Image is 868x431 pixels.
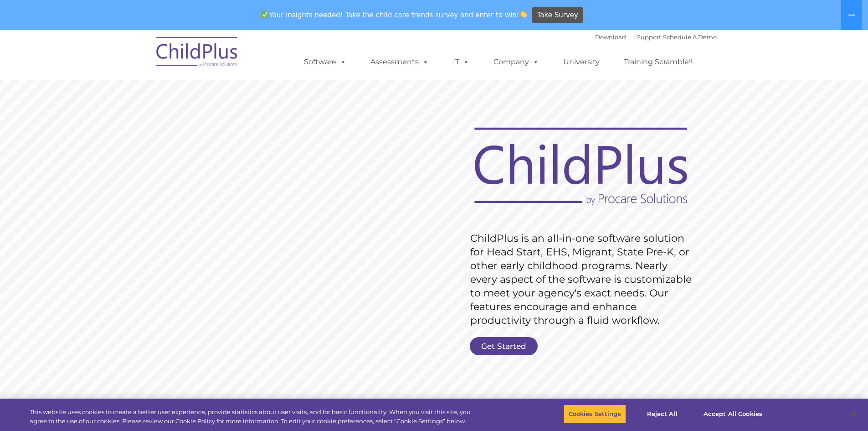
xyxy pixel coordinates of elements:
[615,53,702,71] a: Training Scramble!!
[595,33,717,41] font: |
[520,11,527,18] img: 👏
[484,53,548,71] a: Company
[152,31,243,76] img: ChildPlus by Procare Solutions
[699,405,767,424] button: Accept All Cookies
[637,33,661,41] a: Support
[663,33,717,41] a: Schedule A Demo
[554,53,609,71] a: University
[262,11,268,18] img: ✅
[532,7,583,23] a: Take Survey
[470,337,538,355] a: Get Started
[470,232,696,327] rs-layer: ChildPlus is an all-in-one software solution for Head Start, EHS, Migrant, State Pre-K, or other ...
[537,7,578,23] span: Take Survey
[843,404,863,424] button: Close
[258,6,531,24] span: Your insights needed! Take the child care trends survey and enter to win!
[595,33,626,41] a: Download
[634,405,691,424] button: Reject All
[295,53,355,71] a: Software
[564,405,626,424] button: Cookies Settings
[30,408,478,426] div: This website uses cookies to create a better user experience, provide statistics about user visit...
[444,53,478,71] a: IT
[361,53,438,71] a: Assessments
